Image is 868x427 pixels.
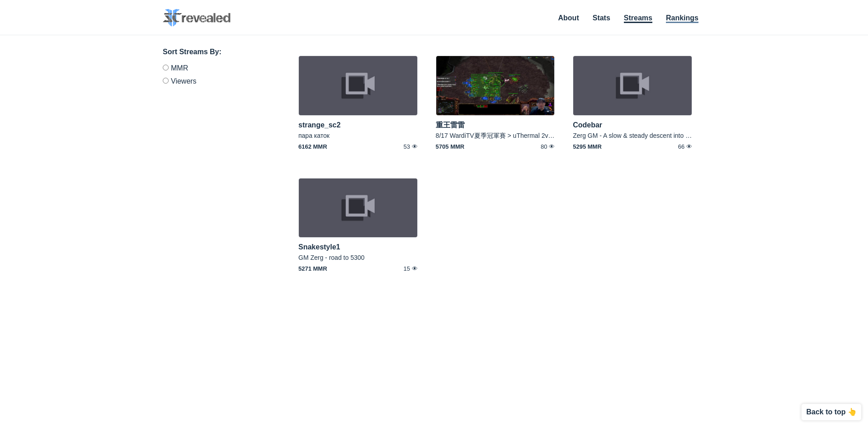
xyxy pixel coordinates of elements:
span: 5271 MMR [298,266,338,272]
label: Viewers [163,74,271,85]
a: Rankings [666,14,698,23]
span: 80 👁 [515,144,555,150]
a: Codebar [573,121,602,129]
span: 6162 MMR [298,144,338,150]
input: Viewers [163,78,169,84]
img: live_user_strange_sc2-1280x640.jpg [298,56,418,116]
input: MMR [163,65,169,70]
a: Stats [593,14,610,22]
a: Streams [624,14,652,23]
a: Zerg GM - A slow & steady descent into madness !mouse !keyboard !discord [573,132,787,139]
label: MMR [163,65,271,74]
span: 15 👁 [378,266,418,272]
a: 8/17 WardiTV夏季冠軍賽 > uThermal 2v2 決賽日 [436,132,573,139]
span: 5705 MMR [436,144,476,150]
span: 5295 MMR [573,144,613,150]
img: live_user_codebar-1280x640.jpg [573,56,692,116]
img: live_user_rexstorm-1280x640.jpg [436,56,555,116]
h3: Sort Streams By: [163,47,271,57]
a: пара каток [298,132,330,139]
img: live_user_snakestyle1-1280x640.jpg [298,178,418,238]
a: 重王雷雷 [436,121,465,129]
img: SC2 Revealed [163,9,231,27]
span: 66 👁 [652,144,692,150]
a: strange_sc2 [298,121,340,129]
a: About [558,14,579,22]
a: GM Zerg - road to 5300 [298,254,364,261]
span: 53 👁 [378,144,418,150]
p: Back to top 👆 [806,408,857,416]
a: Snakestyle1 [298,243,340,251]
